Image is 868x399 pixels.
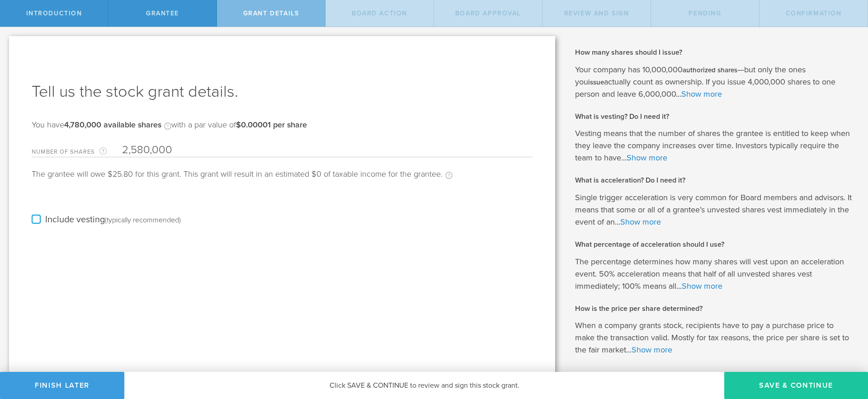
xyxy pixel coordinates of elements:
div: Click SAVE & CONTINUE to review and sign this stock grant. [124,372,724,399]
span: Review and Sign [564,9,629,17]
h2: What is vesting? Do I need it? [575,112,854,122]
input: Required [122,143,533,157]
span: Introduction [26,9,82,17]
button: Save & Continue [724,372,868,399]
p: Vesting means that the number of shares the grantee is entitled to keep when they leave the compa... [575,127,854,164]
p: When a company grants stock, recipients have to pay a purchase price to make the transaction vali... [575,319,854,356]
span: Grantee [146,9,179,17]
a: Show more [682,281,722,291]
label: Include vesting [32,215,181,225]
b: $0.00001 per share [236,120,307,130]
span: Board Action [352,9,407,17]
span: with a par value of [171,120,307,130]
a: Show more [627,153,667,163]
b: 4,780,000 available shares [64,120,161,130]
div: The grantee will owe $25.80 for this grant. This grant will result in an estimated $0 of taxable ... [32,170,453,188]
span: Board Approval [455,9,521,17]
p: Single trigger acceleration is very common for Board members and advisors. It means that some or ... [575,192,854,228]
div: (typically recommended) [105,216,181,225]
p: The percentage determines how many shares will vest upon an acceleration event. 50% acceleration ... [575,256,854,292]
p: Your company has 10,000,000 —but only the ones you actually count as ownership. If you issue 4,00... [575,64,854,100]
h2: What percentage of acceleration should I use? [575,239,854,249]
span: Grant Details [243,9,299,17]
h2: How is the price per share determined? [575,304,854,314]
a: Show more [632,345,672,355]
a: Show more [681,89,722,99]
iframe: Chat Widget [823,329,868,372]
b: issue [588,78,604,86]
b: authorized shares [683,66,737,74]
h2: What is acceleration? Do I need it? [575,175,854,185]
span: Pending [689,9,721,17]
h2: How many shares should I issue? [575,47,854,57]
a: Show more [620,217,661,227]
span: Confirmation [786,9,842,17]
div: You have [32,121,307,139]
label: Number of Shares [32,146,122,157]
h1: Tell us the stock grant details. [32,81,533,103]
